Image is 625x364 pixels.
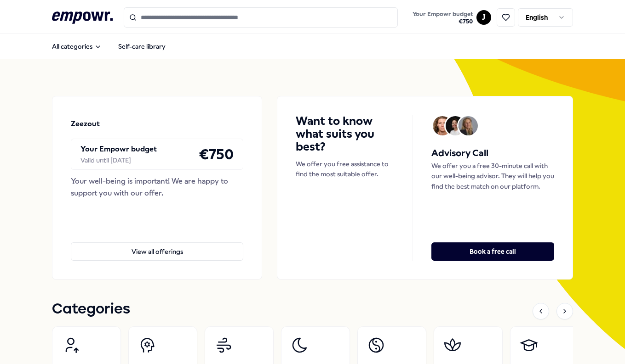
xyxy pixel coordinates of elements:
[71,175,243,199] div: Your well-being is important! We are happy to support you with our offer.
[431,242,554,261] button: Book a free call
[71,228,243,261] a: View all offerings
[45,37,109,56] button: All categories
[111,37,173,56] a: Self-care library
[296,115,394,153] h4: Want to know what suits you best?
[199,143,234,166] h4: € 750
[80,155,157,165] div: Valid until [DATE]
[459,116,478,135] img: Avatar
[71,242,243,261] button: View all offerings
[296,159,394,179] p: We offer you free assistance to find the most suitable offer.
[52,298,130,321] h1: Categories
[80,143,157,155] p: Your Empowr budget
[71,118,100,130] p: Zeezout
[431,161,554,191] p: We offer you a free 30-minute call with our well-being advisor. They will help you find the best ...
[413,11,473,18] span: Your Empowr budget
[433,116,452,135] img: Avatar
[124,7,398,28] input: Search for products, categories or subcategories
[476,10,491,25] button: J
[409,8,476,27] a: Your Empowr budget€750
[45,37,173,56] nav: Main
[413,18,473,25] span: € 750
[431,146,554,161] h5: Advisory Call
[411,9,475,27] button: Your Empowr budget€750
[446,116,465,135] img: Avatar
